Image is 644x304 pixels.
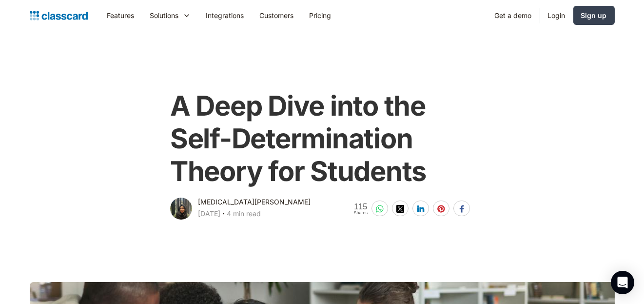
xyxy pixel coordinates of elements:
div: [MEDICAL_DATA][PERSON_NAME] [198,196,311,208]
div: Sign up [581,10,607,20]
div: ‧ [220,208,227,222]
div: 4 min read [227,208,261,220]
img: facebook-white sharing button [458,205,466,213]
img: linkedin-white sharing button [417,205,425,213]
div: Solutions [150,10,179,20]
img: whatsapp-white sharing button [376,205,384,213]
img: pinterest-white sharing button [437,205,445,213]
a: Get a demo [487,4,540,26]
div: Open Intercom Messenger [611,271,634,294]
a: Features [99,4,142,26]
img: twitter-white sharing button [396,205,404,213]
h1: A Deep Dive into the Self-Determination Theory for Students [170,90,474,188]
span: 115 [353,203,368,211]
span: Shares [353,211,368,215]
a: Pricing [302,4,339,26]
a: Integrations [198,4,252,26]
div: [DATE] [198,208,220,220]
div: Solutions [142,4,198,26]
a: Customers [252,4,302,26]
a: home [30,9,88,22]
a: Sign up [573,6,615,25]
a: Login [540,4,573,26]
